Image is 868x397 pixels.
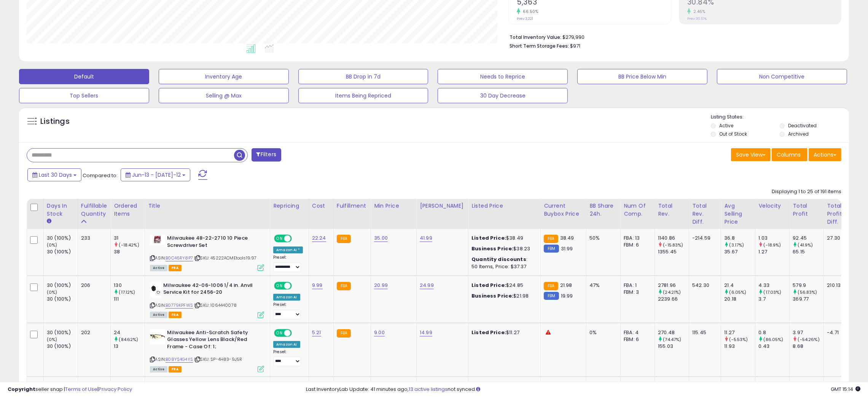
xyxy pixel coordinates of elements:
[312,329,321,336] a: 5.21
[81,282,105,289] div: 206
[589,202,617,218] div: BB Share 24h.
[717,69,847,84] button: Non Competitive
[827,235,848,242] div: 27.30
[658,329,689,336] div: 270.48
[577,69,707,84] button: BB Price Below Min
[663,336,681,343] small: (74.47%)
[589,329,615,336] div: 0%
[119,242,139,248] small: (-18.42%)
[510,43,569,49] b: Short Term Storage Fees:
[724,343,755,350] div: 11.93
[47,343,78,350] div: 30 (100%)
[99,386,132,393] a: Privacy Policy
[337,329,351,338] small: FBA
[658,248,689,255] div: 1355.45
[827,329,848,336] div: -4.71
[724,282,755,289] div: 21.4
[658,282,689,289] div: 2781.96
[298,88,428,103] button: Items Being Repriced
[793,202,820,218] div: Total Profit
[337,282,351,290] small: FBA
[114,296,145,303] div: 111
[758,282,789,289] div: 4.33
[827,282,848,289] div: 210.13
[150,366,167,373] span: All listings currently available for purchase on Amazon
[19,69,149,84] button: Default
[561,245,573,252] span: 31.99
[544,292,559,300] small: FBM
[544,202,583,218] div: Current Buybox Price
[275,235,284,242] span: ON
[729,289,747,295] small: (6.05%)
[624,242,649,248] div: FBM: 6
[169,366,182,373] span: FBA
[798,289,817,295] small: (56.83%)
[159,88,289,103] button: Selling @ Max
[793,296,823,303] div: 369.77
[167,235,260,251] b: Milwaukee 48-22-2710 10 Piece Screwdriver Set
[471,292,513,299] b: Business Price:
[471,256,526,263] b: Quantity discounts
[47,202,75,218] div: Days In Stock
[39,171,72,179] span: Last 30 Days
[798,242,813,248] small: (41.9%)
[544,235,558,243] small: FBA
[19,88,149,103] button: Top Sellers
[273,255,303,272] div: Preset:
[544,282,558,290] small: FBA
[471,293,535,299] div: $21.98
[81,235,105,242] div: 233
[150,282,161,297] img: 313kH3G6pdL._SL40_.jpg
[8,386,132,393] div: seller snap | |
[798,336,820,343] small: (-54.26%)
[561,292,573,299] span: 19.99
[114,235,145,242] div: 31
[788,131,809,137] label: Archived
[570,42,580,50] span: $971
[150,282,264,317] div: ASIN:
[719,122,733,129] label: Active
[793,235,823,242] div: 92.45
[150,235,264,270] div: ASIN:
[589,235,615,242] div: 50%
[729,242,744,248] small: (3.17%)
[724,296,755,303] div: 20.18
[624,282,649,289] div: FBA: 1
[163,282,256,298] b: Milwaukee 42-06-1006 1/4 in. Anvil Service Kit for 2456-20
[692,202,718,226] div: Total Rev. Diff.
[337,202,368,210] div: Fulfillment
[420,234,432,242] a: 41.99
[711,114,849,121] p: Listing States:
[47,296,78,303] div: 30 (100%)
[420,202,465,210] div: [PERSON_NAME]
[150,329,165,344] img: 316hbCzJOML._SL40_.jpg
[560,282,572,289] span: 21.98
[194,302,237,308] span: | SKU: 1064440078
[312,282,323,289] a: 9.99
[166,255,193,261] a: B0C46RY8P7
[81,202,107,218] div: Fulfillable Quantity
[729,336,748,343] small: (-5.53%)
[273,247,303,253] div: Amazon AI *
[306,386,860,393] div: Last InventoryLab Update: 41 minutes ago, not synced.
[793,248,823,255] div: 65.15
[291,235,303,242] span: OFF
[471,235,535,242] div: $38.49
[420,282,434,289] a: 24.99
[114,343,145,350] div: 13
[560,234,574,242] span: 38.49
[150,235,165,245] img: 413Kr8K1d+L._SL40_.jpg
[624,329,649,336] div: FBA: 4
[298,69,428,84] button: BB Drop in 7d
[273,202,306,210] div: Repricing
[517,16,533,21] small: Prev: 3,221
[273,302,303,319] div: Preset:
[374,282,388,289] a: 20.99
[47,329,78,336] div: 30 (100%)
[692,282,715,289] div: 542.30
[831,386,860,393] span: 2025-08-12 15:14 GMT
[65,386,97,393] a: Terms of Use
[420,329,432,336] a: 14.99
[510,32,836,41] li: $279,990
[8,386,35,393] strong: Copyright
